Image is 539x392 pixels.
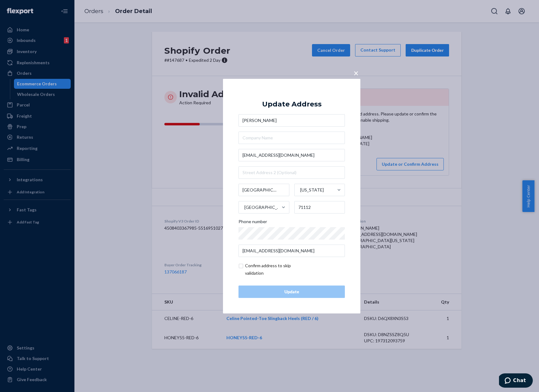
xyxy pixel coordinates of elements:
div: [US_STATE] [300,187,324,193]
button: Update [238,286,345,298]
iframe: Opens a widget where you can chat to one of our agents [499,373,533,389]
input: First & Last Name [238,114,345,127]
input: Email (Only Required for International) [238,245,345,257]
div: Update [244,289,340,295]
div: Update Address [262,100,322,108]
input: Street Address 2 (Optional) [238,166,345,179]
span: Phone number [238,219,267,227]
input: ZIP Code [294,201,345,214]
div: [GEOGRAPHIC_DATA] [244,204,281,210]
input: Company Name [238,132,345,144]
input: Street Address [238,149,345,161]
input: City [238,184,289,196]
span: × [354,67,359,78]
input: [GEOGRAPHIC_DATA] [244,201,244,214]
